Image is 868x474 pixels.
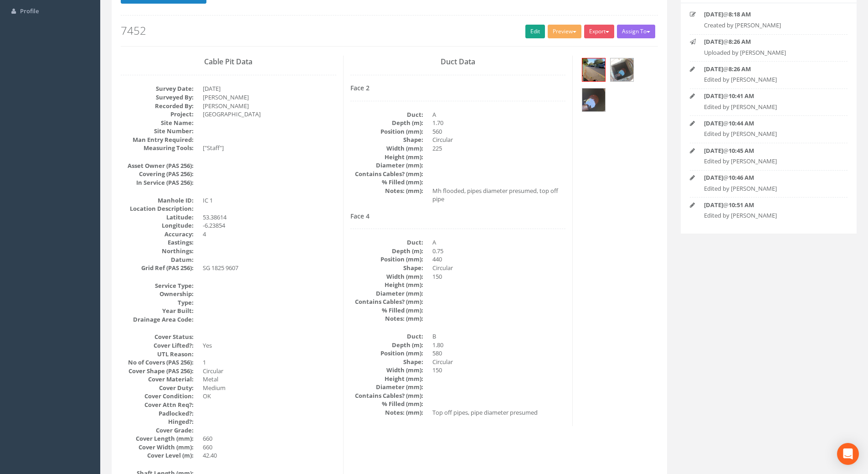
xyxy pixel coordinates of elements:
dd: 1 [203,358,336,367]
dt: Covering (PAS 256): [121,170,194,178]
dt: UTL Reason: [121,350,194,359]
dt: Position (mm): [350,127,423,136]
dt: Latitude: [121,213,194,222]
dt: Diameter (mm): [350,161,423,170]
dt: Shape: [350,358,423,366]
dd: 660 [203,443,336,452]
dt: Man Entry Required: [121,135,194,144]
dt: Survey Date: [121,84,194,93]
p: @ [704,65,833,73]
dt: Depth (m): [350,341,423,349]
dt: Type: [121,298,194,307]
dt: Datum: [121,255,194,264]
dd: Circular [432,135,566,144]
h3: Duct Data [350,58,566,66]
dd: 0.75 [432,247,566,255]
dd: 580 [432,349,566,358]
dd: A [432,110,566,119]
dd: 42.40 [203,451,336,460]
p: Edited by [PERSON_NAME] [704,130,833,138]
dt: Padlocked?: [121,409,194,418]
span: Profile [20,7,39,15]
dt: Cover Material: [121,375,194,384]
dt: Year Built: [121,307,194,315]
dt: Project: [121,110,194,119]
dt: Shape: [350,135,423,144]
dt: Contains Cables? (mm): [350,170,423,178]
dt: Height (mm): [350,153,423,161]
dt: Cover Attn Req?: [121,401,194,409]
dt: Site Name: [121,119,194,127]
strong: 8:18 AM [729,10,751,18]
dt: Cover Level (m): [121,451,194,460]
dt: Diameter (mm): [350,289,423,298]
dt: Manhole ID: [121,196,194,205]
dt: Grid Ref (PAS 256): [121,264,194,272]
dd: 660 [203,434,336,443]
dt: Shape: [350,264,423,272]
dt: Cover Duty: [121,384,194,392]
strong: 10:45 AM [729,146,754,155]
dd: IC 1 [203,196,336,205]
dd: 1.70 [432,119,566,127]
strong: [DATE] [704,173,723,182]
dd: ["Staff"] [203,144,336,152]
strong: 10:51 AM [729,201,754,209]
strong: [DATE] [704,146,723,155]
strong: [DATE] [704,92,723,100]
img: 0f322c86-e750-6082-8041-26e763f5dfb0_fb2a19cf-5cd8-d3a4-dab5-39275f73e60d_thumb.jpg [582,58,605,81]
dt: In Service (PAS 256): [121,178,194,187]
dt: Recorded By: [121,102,194,110]
dd: Yes [203,341,336,350]
button: Assign To [617,25,655,38]
dd: 440 [432,255,566,264]
dd: A [432,238,566,247]
strong: [DATE] [704,10,723,18]
p: Edited by [PERSON_NAME] [704,184,833,193]
dt: Height (mm): [350,281,423,289]
h2: 7452 [121,25,658,36]
strong: [DATE] [704,119,723,127]
p: @ [704,92,833,100]
dd: Mh flooded, pipes diameter presumed, top off pipe [432,187,566,203]
dd: OK [203,392,336,401]
p: Created by [PERSON_NAME] [704,21,833,30]
p: @ [704,146,833,155]
button: Export [584,25,614,38]
dt: Width (mm): [350,272,423,281]
p: Edited by [PERSON_NAME] [704,75,833,84]
dd: Circular [203,367,336,375]
p: @ [704,37,833,46]
a: Edit [525,25,545,38]
dt: Depth (m): [350,247,423,255]
dd: 4 [203,230,336,239]
strong: 8:26 AM [729,37,751,46]
h3: Cable Pit Data [121,58,336,66]
strong: 8:26 AM [729,65,751,73]
dt: Longitude: [121,221,194,230]
dt: Cover Length (mm): [121,434,194,443]
dd: Circular [432,358,566,366]
p: @ [704,201,833,209]
div: Open Intercom Messenger [837,443,859,465]
p: @ [704,10,833,19]
dd: [DATE] [203,84,336,93]
dd: [PERSON_NAME] [203,102,336,110]
dt: Contains Cables? (mm): [350,297,423,306]
dt: Eastings: [121,238,194,247]
p: @ [704,119,833,128]
dd: B [432,332,566,341]
p: Edited by [PERSON_NAME] [704,103,833,111]
dd: Medium [203,384,336,392]
dt: Surveyed By: [121,93,194,102]
dt: Height (mm): [350,375,423,383]
dt: Asset Owner (PAS 256): [121,161,194,170]
strong: 10:44 AM [729,119,754,127]
dt: Cover Shape (PAS 256): [121,367,194,375]
dt: Service Type: [121,281,194,290]
dt: Duct: [350,332,423,341]
dd: Metal [203,375,336,384]
dt: Cover Width (mm): [121,443,194,452]
dt: % Filled (mm): [350,306,423,315]
dd: 225 [432,144,566,153]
